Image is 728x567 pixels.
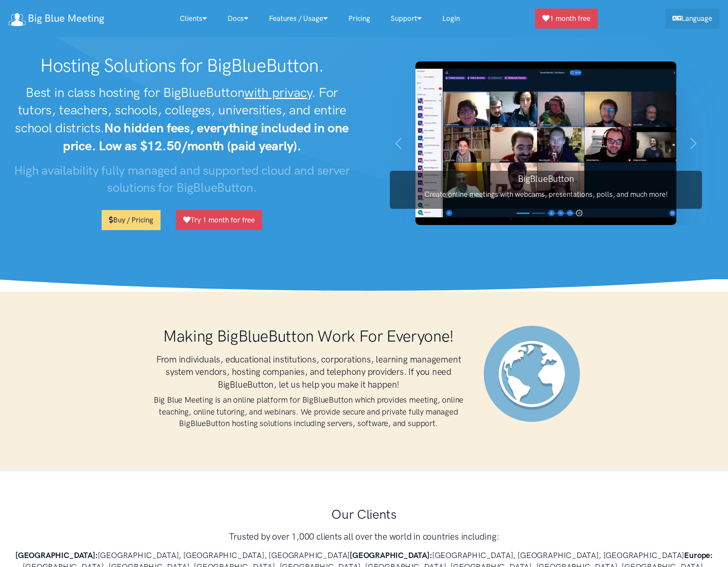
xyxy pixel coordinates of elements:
[380,9,432,28] a: Support
[432,9,470,28] a: Login
[102,210,161,230] a: Buy / Pricing
[151,394,467,430] h4: Big Blue Meeting is an online platform for BigBlueButton which provides meeting, online teaching,...
[217,9,259,28] a: Docs
[9,55,356,77] h1: Hosting Solutions for BigBlueButton.
[665,9,719,29] a: Language
[390,189,702,200] p: Create online meetings with webcams, presentations, polls, and much more!
[535,9,598,29] a: 1 month free
[9,13,26,26] img: logo
[9,162,356,196] h3: High availability fully managed and supported cloud and server solutions for BigBlueButton.
[176,210,262,230] a: Try 1 month for free
[684,550,713,560] strong: Europe:
[63,120,349,154] strong: No hidden fees, everything included in one price. Low as $12.50/month (paid yearly).
[259,9,338,28] a: Features / Usage
[151,353,467,391] h3: From individuals, educational institutions, corporations, learning management system vendors, hos...
[151,326,467,346] h1: Making BigBlueButton Work For Everyone!
[9,530,719,543] h3: Trusted by over 1,000 clients all over the world in countries including:
[338,9,380,28] a: Pricing
[15,550,98,560] strong: [GEOGRAPHIC_DATA]:
[415,61,676,225] img: BigBlueButton screenshot
[170,9,217,28] a: Clients
[244,85,311,100] u: with privacy
[390,172,702,185] h3: BigBlueButton
[350,550,432,560] strong: [GEOGRAPHIC_DATA]:
[9,9,104,28] a: Big Blue Meeting
[9,84,356,155] h2: Best in class hosting for BigBlueButton . For tutors, teachers, schools, colleges, universities, ...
